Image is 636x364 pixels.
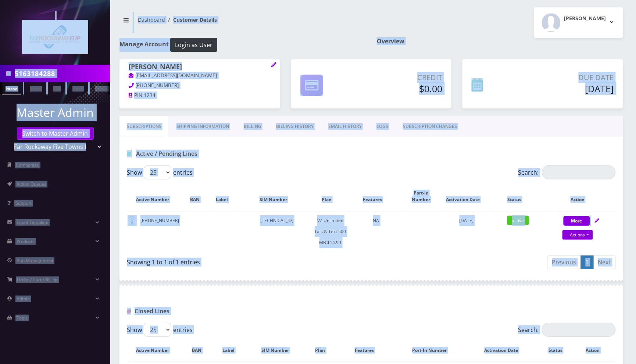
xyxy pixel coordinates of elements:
[523,72,614,83] p: Due Date
[17,315,28,321] span: Tools
[542,323,616,337] input: Search:
[406,182,444,210] th: Port-In Number: activate to sort column ascending
[127,310,131,314] img: Closed Lines
[170,38,217,52] button: Login as User
[129,72,217,79] a: [EMAIL_ADDRESS][DOMAIN_NAME]
[347,211,405,252] td: NA
[144,323,171,337] select: Showentries
[169,40,217,48] a: Login as User
[489,182,547,210] th: Status: activate to sort column ascending
[17,238,35,245] span: Products
[128,182,185,210] th: Active Number: activate to sort column ascending
[523,83,614,94] h5: [DATE]
[212,182,240,210] th: Label: activate to sort column ascending
[460,217,474,224] span: [DATE]
[69,82,86,94] a: Email
[50,82,64,94] a: SIM
[92,82,116,94] a: Company
[127,152,131,156] img: Active / Pending Lines
[364,83,442,94] h5: $0.00
[17,276,58,283] span: Order / Cart / Billing
[144,165,171,179] select: Showentries
[321,116,369,137] a: EMAIL HISTORY
[347,182,405,210] th: Features: activate to sort column ascending
[119,12,366,33] nav: breadcrumb
[534,7,623,38] button: [PERSON_NAME]
[314,211,347,252] td: VZ Unlimited Talk & Text 500 MB $14.99
[169,116,236,137] a: Shipping Information
[17,181,46,187] span: Action Queues
[144,92,156,99] span: 1234
[17,127,94,140] a: Switch to Master Admin
[26,82,44,94] a: Name
[507,216,529,225] span: active
[15,67,108,81] input: Search in Company
[136,82,179,89] span: [PHONE_NUMBER]
[127,255,366,267] div: Showing 1 to 1 of 1 entries
[127,165,193,179] label: Show entries
[562,230,593,240] a: Actions
[119,38,366,52] h1: Manage Account
[339,340,397,361] th: Features: activate to sort column ascending
[578,340,615,361] th: Action : activate to sort column ascending
[15,200,32,206] span: Support
[186,182,211,210] th: BAN: activate to sort column ascending
[216,340,249,361] th: Label: activate to sort column ascending
[398,340,469,361] th: Port-In Number: activate to sort column ascending
[16,162,39,168] span: Companies
[240,211,314,252] td: [TECHNICAL_ID]
[541,340,578,361] th: Status: activate to sort column ascending
[138,16,165,23] a: Dashboard
[127,308,282,315] h1: Closed Lines
[127,323,193,337] label: Show entries
[2,82,21,94] a: Phone
[129,63,271,72] h1: [PERSON_NAME]
[186,340,215,361] th: BAN: activate to sort column ascending
[548,182,615,210] th: Action: activate to sort column ascending
[444,182,489,210] th: Activation Date: activate to sort column ascending
[236,116,269,137] a: Billing
[518,323,616,337] label: Search:
[128,211,185,252] td: [PHONE_NUMBER]
[17,219,49,225] span: Email Template
[240,182,314,210] th: SIM Number: activate to sort column ascending
[17,257,53,264] span: Ban Management
[17,296,30,302] span: Admin
[369,116,396,137] a: LOGS
[470,340,540,361] th: Activation Date: activate to sort column ascending
[119,116,169,137] a: Subscriptions
[364,72,442,83] p: Credit
[518,165,616,179] label: Search:
[377,38,623,45] h1: Overview
[22,20,88,54] img: Far Rockaway Five Towns Flip
[128,216,137,225] img: default.png
[165,16,217,24] li: Customer Details
[314,182,347,210] th: Plan: activate to sort column ascending
[564,216,590,226] button: More
[396,116,464,137] a: SUBSCRIPTION CHANGES
[129,92,144,99] a: PIN:
[581,256,594,269] a: 1
[269,116,321,137] a: Billing History
[542,165,616,179] input: Search:
[127,150,282,157] h1: Active / Pending Lines
[310,340,339,361] th: Plan: activate to sort column ascending
[547,256,581,269] a: Previous
[249,340,309,361] th: SIM Number: activate to sort column ascending
[564,15,606,22] h2: [PERSON_NAME]
[593,256,616,269] a: Next
[128,340,185,361] th: Active Number: activate to sort column descending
